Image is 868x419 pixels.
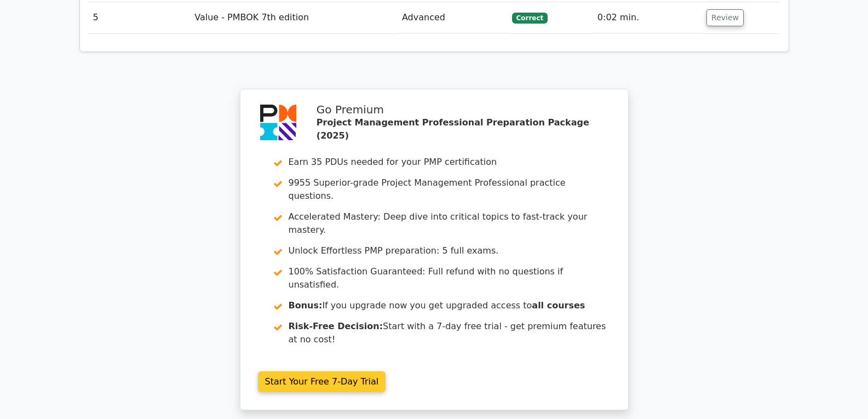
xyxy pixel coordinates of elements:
[706,9,744,26] button: Review
[258,371,386,392] a: Start Your Free 7-Day Trial
[89,2,191,33] td: 5
[593,2,702,33] td: 0:02 min.
[512,13,548,24] span: Correct
[398,2,508,33] td: Advanced
[190,2,398,33] td: Value - PMBOK 7th edition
